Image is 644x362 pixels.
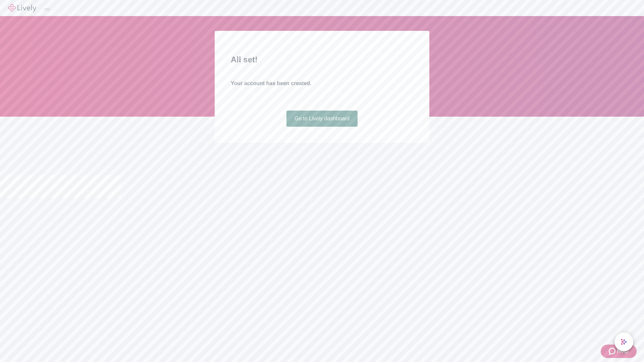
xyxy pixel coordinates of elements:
[231,54,413,66] h2: All set!
[609,347,617,355] svg: Zendesk support icon
[614,333,633,351] button: chat
[286,111,358,127] a: Go to Lively dashboard
[231,79,413,87] h4: Your account has been created.
[44,8,50,10] button: Log out
[617,347,629,355] span: Help
[621,339,627,345] svg: Lively AI Assistant
[8,4,36,12] img: Lively
[601,345,637,358] button: Zendesk support iconHelp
